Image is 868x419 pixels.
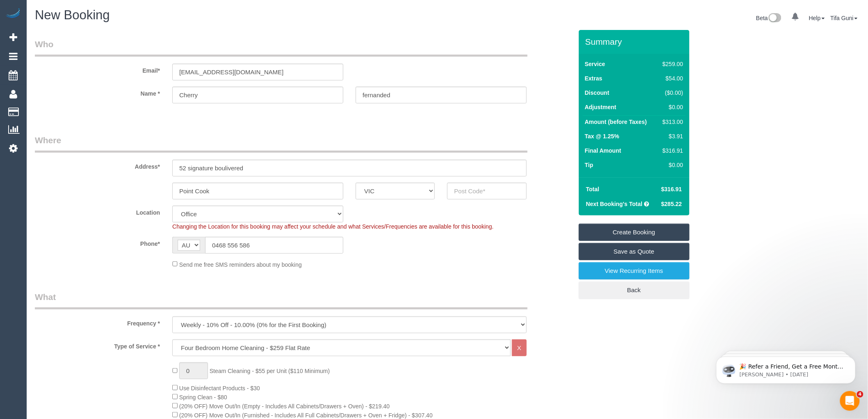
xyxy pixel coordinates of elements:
[585,74,603,82] label: Extras
[172,87,343,103] input: First Name*
[831,15,858,21] a: Tifa Guni
[447,183,526,199] input: Post Code*
[35,134,528,153] legend: Where
[585,37,685,46] h3: Summary
[29,160,166,171] label: Address*
[586,186,599,192] strong: Total
[756,15,781,21] a: Beta
[585,132,619,140] label: Tax @ 1.25%
[179,412,433,419] span: (20% OFF) Move Out/In (Furnished - Includes All Full Cabinets/Drawers + Oven + Fridge) - $307.40
[659,161,683,169] div: $0.00
[659,118,683,126] div: $313.00
[172,64,343,80] input: Email*
[704,339,868,397] iframe: Intercom notifications message
[659,103,683,111] div: $0.00
[172,223,493,230] span: Changing the Location for this booking may affect your schedule and what Services/Frequencies are...
[857,391,863,398] span: 4
[840,391,860,411] iframe: Intercom live chat
[659,89,683,97] div: ($0.00)
[29,64,166,75] label: Email*
[29,237,166,248] label: Phone*
[585,89,610,97] label: Discount
[356,87,527,103] input: Last Name*
[768,13,781,24] img: New interface
[179,394,227,401] span: Spring Clean - $80
[35,8,110,22] span: New Booking
[585,103,617,111] label: Adjustment
[659,132,683,140] div: $3.91
[172,183,343,199] input: Suburb*
[579,224,690,241] a: Create Booking
[585,60,605,68] label: Service
[179,261,302,268] span: Send me free SMS reminders about my booking
[586,201,643,207] strong: Next Booking's Total
[179,403,390,410] span: (20% OFF) Move Out/In (Empty - Includes All Cabinets/Drawers + Oven) - $219.40
[35,38,528,57] legend: Who
[661,186,682,192] span: $316.91
[5,8,21,20] img: Automaid Logo
[579,262,690,279] a: View Recurring Items
[29,87,166,98] label: Name *
[585,118,647,126] label: Amount (before Taxes)
[35,291,528,309] legend: What
[809,15,825,21] a: Help
[585,147,621,155] label: Final Amount
[659,147,683,155] div: $316.91
[29,339,166,350] label: Type of Service *
[29,316,166,327] label: Frequency *
[29,206,166,217] label: Location
[659,60,683,68] div: $259.00
[579,282,690,299] a: Back
[210,368,330,374] span: Steam Cleaning - $55 per Unit ($110 Minimum)
[205,237,343,254] input: Phone*
[179,385,260,392] span: Use Disinfectant Products - $30
[579,243,690,260] a: Save as Quote
[659,74,683,82] div: $54.00
[661,201,682,207] span: $285.22
[585,161,594,169] label: Tip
